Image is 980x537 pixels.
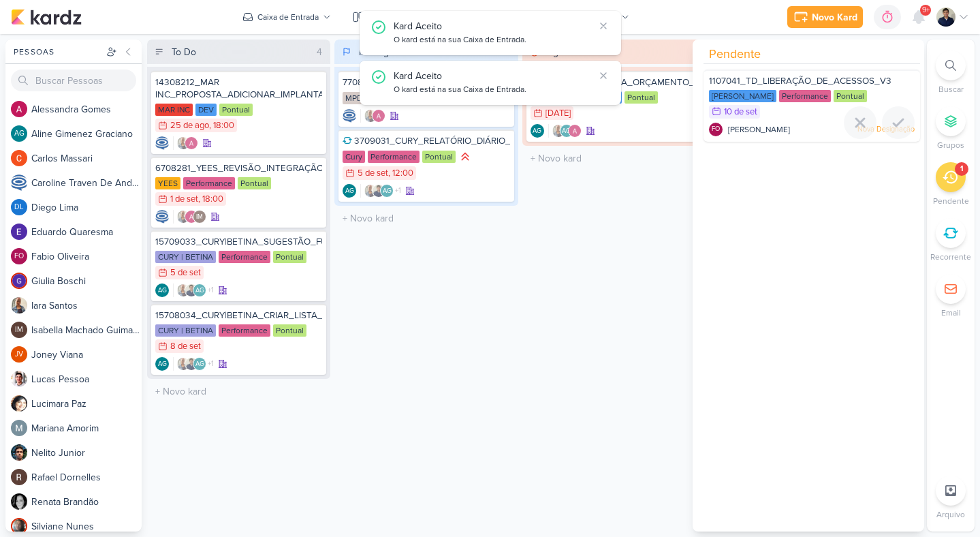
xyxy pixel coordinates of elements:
[360,184,401,198] div: Colaboradores: Iara Santos, Levy Pessoa, Aline Gimenez Graciano, Alessandra Gomes
[11,322,27,338] div: Isabella Machado Guimarães
[728,123,790,136] span: [PERSON_NAME]
[531,124,544,138] div: Aline Gimenez Graciano
[206,358,214,369] span: +1
[709,90,776,102] div: [PERSON_NAME]
[930,251,971,263] p: Recorrente
[927,50,975,95] li: Ctrl + F
[31,249,142,264] div: F a b i o O l i v e i r a
[31,519,142,534] div: S i l v i a n e N u n e s
[562,128,571,135] p: AG
[11,420,27,436] img: Mariana Amorim
[11,46,104,58] div: Pessoas
[922,5,930,16] span: 9+
[724,108,757,117] div: 10 de set
[343,92,365,104] div: MPD
[779,90,831,102] div: Performance
[185,210,198,224] img: Alessandra Gomes
[343,109,356,123] img: Caroline Traven De Andrade
[15,326,23,334] p: IM
[343,109,356,123] div: Criador(a): Caroline Traven De Andrade
[155,210,169,224] div: Criador(a): Caroline Traven De Andrade
[155,251,216,263] div: CURY | BETINA
[150,382,328,401] input: + Novo kard
[31,470,142,485] div: R a f a e l D o r n e l l e s
[343,184,356,198] div: Aline Gimenez Graciano
[155,357,169,371] div: Aline Gimenez Graciano
[195,361,204,368] p: AG
[337,209,515,228] input: + Novo kard
[155,283,169,297] div: Criador(a): Aline Gimenez Graciano
[206,285,214,296] span: +1
[11,297,27,313] img: Iara Santos
[238,177,271,189] div: Pontual
[11,101,27,117] img: Alessandra Gomes
[709,45,761,63] span: Pendente
[155,162,322,174] div: 6708281_YEES_REVISÃO_INTEGRAÇÃO_MORADA
[394,19,594,33] div: Kard Aceito
[195,104,217,116] div: DEV
[712,126,720,133] p: FO
[31,397,142,411] div: L u c i m a r a P a z
[170,121,209,130] div: 25 de ago
[158,361,167,368] p: AG
[552,124,565,138] img: Iara Santos
[14,253,24,260] p: FO
[273,324,306,337] div: Pontual
[11,371,27,387] img: Lucas Pessoa
[31,274,142,288] div: G i u l i a B o s c h i
[173,357,214,371] div: Colaboradores: Iara Santos, Levy Pessoa, Aline Gimenez Graciano, Alessandra Gomes
[933,195,969,207] p: Pendente
[193,210,206,224] div: Isabella Machado Guimarães
[394,185,401,196] span: +1
[343,184,356,198] div: Criador(a): Aline Gimenez Graciano
[155,210,169,224] img: Caroline Traven De Andrade
[31,127,142,141] div: A l i n e G i m e n e z G r a c i a n o
[155,324,216,337] div: CURY | BETINA
[343,151,365,163] div: Cury
[31,495,142,509] div: R e n a t a B r a n d ã o
[834,90,867,102] div: Pontual
[364,109,377,123] img: Iara Santos
[345,188,354,195] p: AG
[193,357,206,371] div: Aline Gimenez Graciano
[394,69,594,83] div: Kard Aceito
[31,323,142,337] div: I s a b e l l a M a c h a d o G u i m a r ã e s
[709,123,723,136] div: Fabio Oliveira
[176,357,190,371] img: Iara Santos
[11,150,27,166] img: Carlos Massari
[936,508,965,521] p: Arquivo
[358,169,388,178] div: 5 de set
[155,76,322,101] div: 14308212_MAR INC_PROPOSTA_ADICIONAR_IMPLANTAÇÃO_SITE
[458,150,472,164] div: Prioridade Alta
[787,6,863,28] button: Novo Kard
[31,348,142,362] div: J o n e y V i a n a
[11,346,27,363] div: Joney Viana
[176,210,190,224] img: Iara Santos
[14,130,25,138] p: AG
[155,136,169,150] img: Caroline Traven De Andrade
[31,225,142,239] div: E d u a r d o Q u a r e s m a
[15,351,23,358] p: JV
[364,184,377,198] img: Iara Santos
[11,199,27,215] div: Diego Lima
[394,33,594,47] div: O kard está na sua Caixa de Entrada.
[185,357,198,371] img: Levy Pessoa
[209,121,234,130] div: , 18:00
[531,124,544,138] div: Criador(a): Aline Gimenez Graciano
[625,91,658,104] div: Pontual
[936,7,955,27] img: Levy Pessoa
[388,169,413,178] div: , 12:00
[380,184,394,198] div: Aline Gimenez Graciano
[11,493,27,510] img: Renata Brandão
[170,268,201,277] div: 5 de set
[568,124,582,138] img: Alessandra Gomes
[155,104,193,116] div: MAR INC
[812,10,857,25] div: Novo Kard
[11,248,27,264] div: Fabio Oliveira
[183,177,235,189] div: Performance
[343,135,509,147] div: 3709031_CURY_RELATÓRIO_DIÁRIO_CAMPANHA_DIA"C"_SP
[689,45,703,59] div: 1
[311,45,328,59] div: 4
[158,288,167,294] p: AG
[219,251,270,263] div: Performance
